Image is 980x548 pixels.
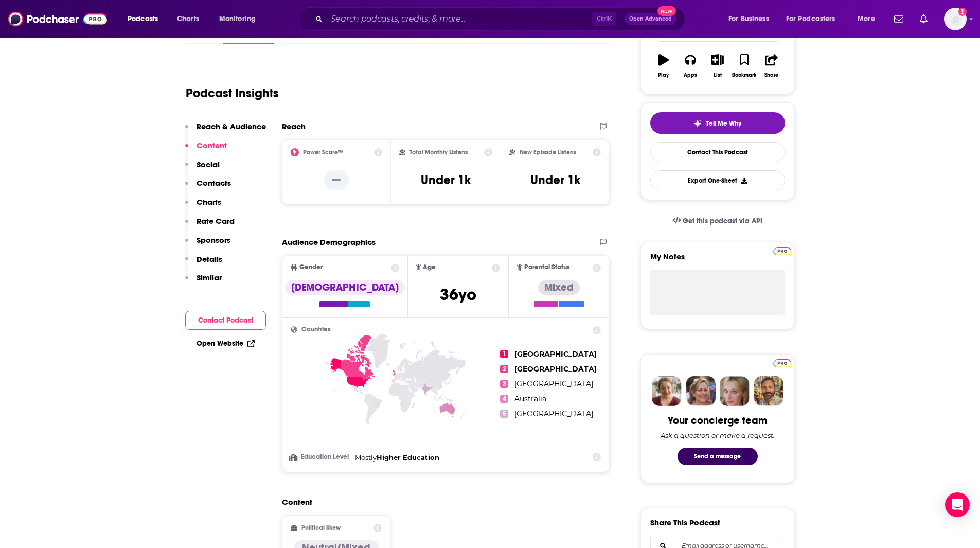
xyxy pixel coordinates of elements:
[303,149,343,156] h2: Power Score™
[197,121,266,131] p: Reach & Audience
[327,11,592,27] input: Search podcasts, credits, & more...
[773,358,791,367] a: Pro website
[693,119,702,128] img: tell me why sparkle
[650,518,720,527] h3: Share This Podcast
[786,12,835,26] span: For Podcasters
[186,85,279,101] h1: Podcast Insights
[185,216,235,235] button: Rate Card
[197,178,231,188] p: Contacts
[704,47,730,84] button: List
[944,8,967,30] img: User Profile
[538,280,580,295] div: Mixed
[773,245,791,255] a: Pro website
[514,349,597,359] span: [GEOGRAPHIC_DATA]
[945,492,970,517] div: Open Intercom Messenger
[185,121,266,140] button: Reach & Audience
[684,72,697,78] div: Apps
[650,252,785,270] label: My Notes
[858,12,875,26] span: More
[197,197,221,207] p: Charts
[658,72,669,78] div: Play
[732,72,756,78] div: Bookmark
[514,379,593,388] span: [GEOGRAPHIC_DATA]
[282,237,376,247] h2: Audience Demographics
[677,47,704,84] button: Apps
[668,414,767,427] div: Your concierge team
[916,10,932,28] a: Show notifications dropdown
[324,170,349,190] p: --
[721,11,782,27] button: open menu
[890,10,907,28] a: Show notifications dropdown
[652,376,682,406] img: Sydney Profile
[650,170,785,190] button: Export One-Sheet
[514,364,597,374] span: [GEOGRAPHIC_DATA]
[185,254,222,273] button: Details
[291,454,351,461] h3: Education Level
[683,217,762,225] span: Get this podcast via API
[764,72,778,78] div: Share
[197,216,235,226] p: Rate Card
[958,8,967,16] svg: Add a profile image
[185,160,220,179] button: Social
[185,197,221,216] button: Charts
[128,12,158,26] span: Podcasts
[686,376,716,406] img: Barbara Profile
[500,410,508,418] span: 5
[530,172,580,188] h3: Under 1k
[664,208,771,234] a: Get this podcast via API
[212,11,269,27] button: open menu
[706,119,741,128] span: Tell Me Why
[657,6,676,16] span: New
[301,326,331,333] span: Countries
[377,453,439,462] span: Higher Education
[409,149,468,156] h2: Total Monthly Listens
[731,47,758,84] button: Bookmark
[177,12,199,26] span: Charts
[758,47,785,84] button: Share
[650,112,785,134] button: tell me why sparkleTell Me Why
[514,394,546,403] span: Australia
[714,72,722,78] div: List
[629,16,672,22] span: Open Advanced
[185,273,222,292] button: Similar
[440,285,476,305] span: 36 yo
[282,121,306,131] h2: Reach
[170,11,205,27] a: Charts
[120,11,171,27] button: open menu
[185,235,230,254] button: Sponsors
[850,11,888,27] button: open menu
[421,172,471,188] h3: Under 1k
[308,7,695,31] div: Search podcasts, credits, & more...
[285,280,405,295] div: [DEMOGRAPHIC_DATA]
[773,247,791,255] img: Podchaser Pro
[661,431,775,439] div: Ask a question or make a request.
[720,376,750,406] img: Jules Profile
[282,497,602,507] h2: Content
[500,395,508,403] span: 4
[592,12,616,26] span: Ctrl K
[355,453,377,462] span: Mostly
[678,448,758,465] button: Send a message
[197,273,222,282] p: Similar
[197,235,230,245] p: Sponsors
[197,254,222,264] p: Details
[185,140,227,160] button: Content
[301,524,341,532] h2: Political Skew
[650,142,785,162] a: Contact This Podcast
[500,365,508,373] span: 2
[185,178,231,197] button: Contacts
[514,409,593,418] span: [GEOGRAPHIC_DATA]
[944,8,967,30] span: Logged in as AtriaBooks
[423,264,436,271] span: Age
[520,149,576,156] h2: New Episode Listens
[299,264,323,271] span: Gender
[779,11,850,27] button: open menu
[197,160,220,169] p: Social
[8,9,107,29] img: Podchaser - Follow, Share and Rate Podcasts
[650,47,677,84] button: Play
[773,359,791,367] img: Podchaser Pro
[185,311,266,330] button: Contact Podcast
[754,376,783,406] img: Jon Profile
[219,12,256,26] span: Monitoring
